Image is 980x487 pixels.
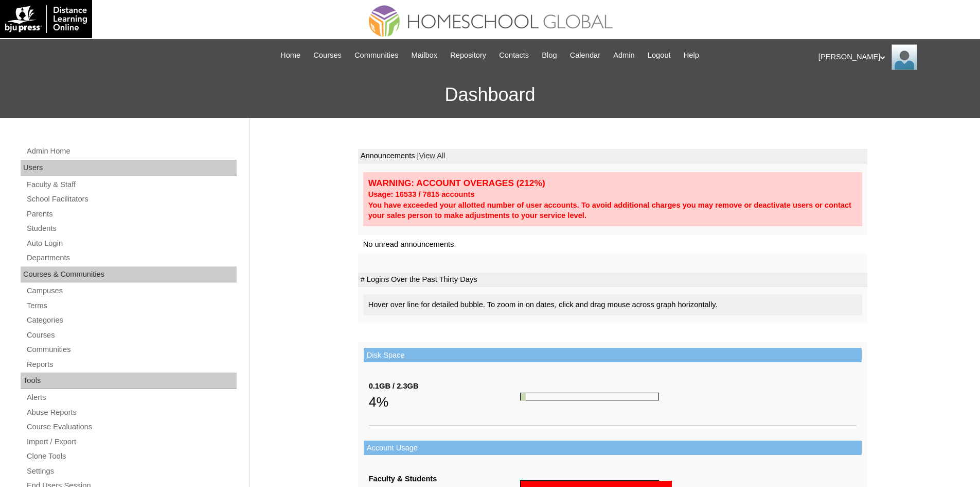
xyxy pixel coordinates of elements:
a: Admin Home [26,145,237,158]
a: Calendar [565,49,605,61]
a: Departments [26,251,237,264]
div: 0.1GB / 2.3GB [369,381,520,392]
a: Courses [308,49,347,61]
td: # Logins Over the Past Thirty Days [358,273,867,287]
a: Clone Tools [26,450,237,463]
span: Logout [648,49,671,61]
div: Faculty & Students [369,474,520,484]
span: Help [684,49,699,61]
a: Admin [608,49,640,61]
span: Blog [542,49,557,61]
span: Communities [354,49,399,61]
strong: Usage: 16533 / 7815 accounts [368,190,475,198]
div: WARNING: ACCOUNT OVERAGES (212%) [368,177,857,189]
div: [PERSON_NAME] [818,44,970,70]
a: Help [679,49,704,61]
a: Courses [26,329,237,342]
div: 4% [369,392,520,412]
a: Contacts [494,49,534,61]
a: Home [275,49,306,61]
img: Ariane Ebuen [892,44,917,70]
a: Communities [349,49,404,61]
td: Announcements | [358,149,867,163]
a: Campuses [26,284,237,297]
a: Abuse Reports [26,406,237,419]
span: Calendar [570,49,600,61]
a: School Facilitators [26,193,237,206]
a: View All [419,152,445,160]
td: Disk Space [364,348,862,363]
span: Contacts [499,49,529,61]
a: Parents [26,208,237,221]
span: Admin [613,49,635,61]
a: Settings [26,465,237,478]
a: Auto Login [26,237,237,250]
span: Mailbox [412,49,438,61]
div: Courses & Communities [21,266,237,283]
h3: Dashboard [5,72,975,118]
div: Tools [21,373,237,389]
td: Account Usage [364,441,862,456]
a: Logout [643,49,676,61]
a: Reports [26,358,237,371]
a: Repository [445,49,491,61]
a: Alerts [26,391,237,404]
span: Home [280,49,300,61]
a: Faculty & Staff [26,178,237,191]
a: Import / Export [26,435,237,448]
a: Mailbox [406,49,443,61]
a: Terms [26,299,237,312]
div: Users [21,160,237,176]
div: You have exceeded your allotted number of user accounts. To avoid additional charges you may remo... [368,200,857,221]
td: No unread announcements. [358,235,867,254]
span: Repository [450,49,486,61]
a: Categories [26,314,237,327]
a: Students [26,222,237,235]
div: Hover over line for detailed bubble. To zoom in on dates, click and drag mouse across graph horiz... [363,294,862,315]
img: logo-white.png [5,5,87,33]
span: Courses [313,49,342,61]
a: Communities [26,343,237,356]
a: Blog [537,49,562,61]
a: Course Evaluations [26,421,237,433]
